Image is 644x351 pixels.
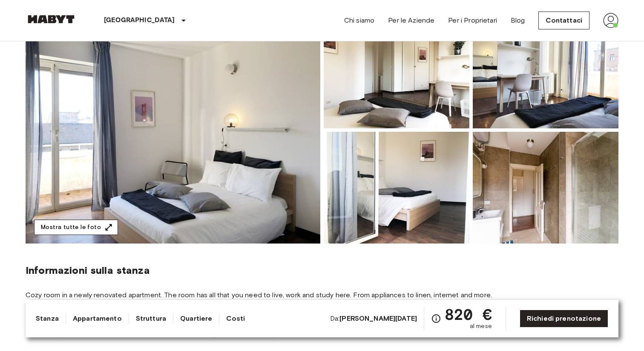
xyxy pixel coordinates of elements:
svg: Verifica i dettagli delle spese nella sezione 'Riassunto dei Costi'. Si prega di notare che gli s... [431,313,441,324]
span: Da: [330,314,417,323]
img: Picture of unit IT-14-088-001-03H [324,132,469,244]
span: Informazioni sulla stanza [26,264,618,277]
a: Struttura [136,313,166,324]
img: Picture of unit IT-14-088-001-03H [473,132,618,244]
span: 820 € [445,307,492,322]
img: avatar [603,13,618,28]
span: al mese [470,322,492,331]
b: [PERSON_NAME][DATE] [339,314,417,322]
a: Per le Aziende [388,15,434,26]
a: Stanza [36,313,59,324]
img: Habyt [26,15,77,23]
a: Costi [226,313,245,324]
span: Cozy room in a newly renovated apartment. The room has all that you need to live, work and study ... [26,290,618,300]
a: Richiedi prenotazione [520,310,608,328]
a: Appartamento [73,313,122,324]
a: Contattaci [538,12,589,29]
img: Picture of unit IT-14-088-001-03H [473,17,618,128]
img: Picture of unit IT-14-088-001-03H [324,17,469,128]
img: Marketing picture of unit IT-14-088-001-03H [26,17,320,244]
p: [GEOGRAPHIC_DATA] [104,15,175,26]
a: Blog [511,15,525,26]
button: Mostra tutte le foto [34,220,118,235]
a: Per i Proprietari [448,15,497,26]
a: Quartiere [180,313,212,324]
a: Chi siamo [344,15,374,26]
